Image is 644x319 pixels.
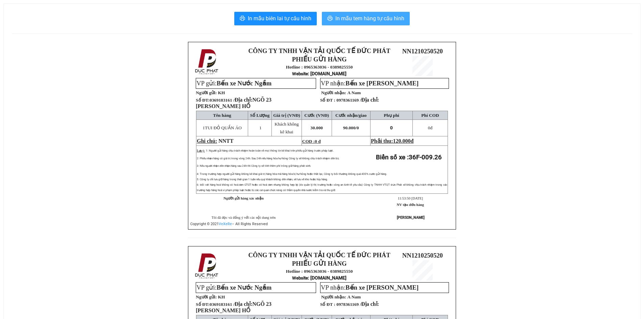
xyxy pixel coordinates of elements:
[197,178,328,181] span: 5: Công ty chỉ lưu giữ hàng trong thời gian 1 tuần nếu quý khách không đến nhận, sẽ lưu về kho ho...
[402,252,443,259] span: NN1210250520
[347,90,361,95] span: A Nam
[428,125,430,130] span: 0
[321,284,419,291] span: VP nhận:
[193,48,221,76] img: logo
[223,196,264,200] strong: Người gửi hàng xác nhận
[213,113,231,118] span: Tên hàng
[248,47,390,54] strong: CÔNG TY TNHH VẬN TẢI QUỐC TẾ ĐỨC PHÁT
[197,149,205,152] span: Lưu ý:
[217,284,272,291] span: Bến xe Nước Ngầm
[411,138,414,144] span: đ
[336,302,379,307] span: 0978361169 /
[219,222,232,226] a: VeXeRe
[196,90,217,95] strong: Người gửi:
[218,90,225,95] span: KH
[292,275,347,281] strong: : [DOMAIN_NAME]
[273,113,300,118] span: Giá trị (VNĐ)
[248,251,390,259] strong: CÔNG TY TNHH VẬN TẢI QUỐC TẾ ĐỨC PHÁT
[376,154,442,161] strong: Biển số xe :
[321,294,346,299] strong: Người nhận:
[196,284,271,291] span: VP gửi:
[345,80,419,87] span: Bến xe [PERSON_NAME]
[218,138,233,144] span: NNTT
[335,14,404,23] span: In mẫu tem hàng tự cấu hình
[292,56,347,63] strong: PHIẾU GỬI HÀNG
[275,122,299,134] span: Khách không kê khai
[212,216,276,219] span: Tôi đã đọc và đồng ý với các nội dung trên
[292,260,347,267] strong: PHIẾU GỬI HÀNG
[345,284,419,291] span: Bến xe [PERSON_NAME]
[196,294,217,299] strong: Người gửi:
[292,71,347,76] strong: : [DOMAIN_NAME]
[390,125,393,130] span: 0
[371,138,413,144] span: Phải thu:
[196,98,271,109] strong: Số ĐT:
[327,16,333,22] span: printer
[292,71,308,76] span: Website
[397,203,424,207] strong: NV tạo đơn hàng
[206,149,334,152] span: 1: Người gửi hàng chịu trách nhiệm hoàn toàn về mọi thông tin kê khai trên phiếu gửi hàng trước p...
[218,294,225,299] span: KH
[409,154,442,161] span: 36F-009.26
[322,12,410,25] button: printerIn mẫu tem hàng tự cấu hình
[202,125,242,130] span: 1TUI ĐỎ QUẦN ÁO
[292,275,308,281] span: Website
[193,252,221,280] img: logo
[196,302,271,313] strong: Số ĐT:
[320,302,335,307] strong: Số ĐT :
[196,301,271,313] span: NGÕ 23 [PERSON_NAME] HỒ
[197,157,339,160] span: 2: Phiếu nhận hàng có giá trị trong vòng 24h. Sau 24h nếu hàng hóa hư hỏng Công ty sẽ không chịu ...
[398,196,423,200] span: 11:53:50 [DATE]
[234,12,317,25] button: printerIn mẫu biên lai tự cấu hình
[302,139,321,144] span: COD :
[286,64,353,70] strong: Hotline : 0965363036 - 0389825550
[321,90,346,95] strong: Người nhận:
[343,125,359,130] span: 90.000/
[259,125,262,130] span: 1
[361,301,379,307] span: Địa chỉ:
[361,97,379,103] span: Địa chỉ:
[196,97,271,109] span: Địa chỉ:
[197,183,447,192] span: 6: Đối với hàng hoá không có hoá đơn GTGT hoặc có hoá đơn nhưng không hợp lệ (do quản lý thị trườ...
[196,301,271,313] span: Địa chỉ:
[336,98,379,103] span: 0978361169 /
[196,80,271,87] span: VP gửi:
[428,125,432,130] span: đ
[347,294,361,299] span: A Nam
[357,125,359,130] span: 0
[217,80,272,87] span: Bến xe Nước Ngầm
[196,98,271,109] span: 0369183161 /
[384,113,399,118] span: Phụ phí
[197,172,387,176] span: 4: Trong trường hợp người gửi hàng không kê khai giá trị hàng hóa mà hàng hóa bị hư hỏng hoặc thấ...
[335,113,367,118] span: Cước nhận/giao
[310,125,323,130] span: 30.000
[250,113,270,118] span: Số Lượng
[321,80,419,87] span: VP nhận:
[402,48,443,55] span: NN1210250520
[304,113,329,118] span: Cước (VNĐ)
[315,139,320,144] span: 0 đ
[397,215,425,220] strong: [PERSON_NAME]
[248,14,311,23] span: In mẫu biên lai tự cấu hình
[196,302,271,313] span: 0369183161 /
[196,97,271,109] span: NGÕ 23 [PERSON_NAME] HỒ
[197,164,311,167] span: 3: Nếu người nhận đến nhận hàng sau 24h thì Công ty sẽ tính thêm phí trông giữ hàng phát sinh.
[393,138,411,144] span: 120.000
[421,113,439,118] span: Phí COD
[240,16,245,22] span: printer
[190,222,268,226] span: Copyright © 2021 – All Rights Reserved
[286,269,353,274] strong: Hotline : 0965363036 - 0389825550
[197,138,217,144] span: Ghi chú:
[320,98,335,103] strong: Số ĐT :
